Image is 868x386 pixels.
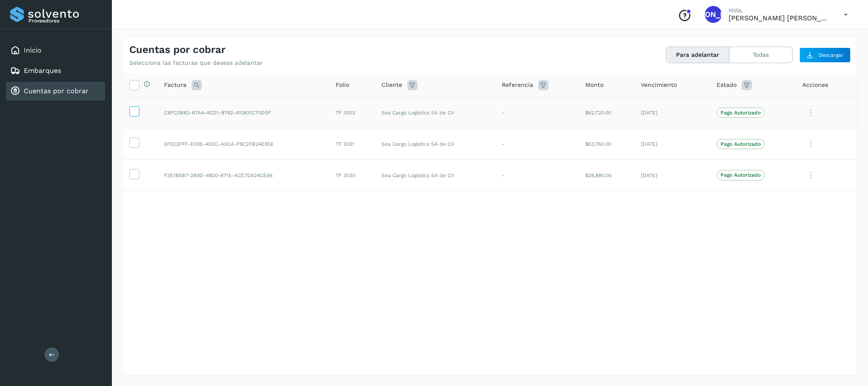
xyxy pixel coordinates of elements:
[634,128,710,160] td: [DATE]
[495,160,579,191] td: -
[641,81,677,89] span: Vencimiento
[28,18,102,24] p: Proveedores
[24,87,89,95] a: Cuentas por cobrar
[336,81,349,89] span: Folio
[721,110,761,116] p: Pago Autorizado
[329,160,375,191] td: TF 3030
[375,97,495,128] td: Sea Cargo Logistics SA de CV
[634,97,710,128] td: [DATE]
[157,160,329,191] td: F3E1B5B7-2B9D-4820-8715-ACE7D524CE66
[717,81,737,89] span: Estado
[502,81,533,89] span: Referencia
[729,14,830,22] p: Jesus Alberto Altamirano Alvarez
[495,128,579,160] td: -
[579,160,634,191] td: $26,880.00
[666,47,729,63] button: Para adelantar
[157,97,329,128] td: CBFC0B83-67A4-4CD1-8792-A10831C70D5F
[329,128,375,160] td: TF 3031
[729,7,830,14] p: Hola,
[6,61,105,80] div: Embarques
[579,97,634,128] td: $62,720.00
[6,41,105,60] div: Inicio
[495,97,579,128] td: -
[721,141,761,147] p: Pago Autorizado
[634,160,710,191] td: [DATE]
[129,44,225,56] h4: Cuentas por cobrar
[24,46,42,54] a: Inicio
[129,59,263,67] p: Selecciona las facturas que deseas adelantar
[799,47,851,63] button: Descargar
[818,51,843,59] span: Descargar
[585,81,604,89] span: Monto
[6,82,105,100] div: Cuentas por cobrar
[164,81,186,89] span: Factura
[802,81,828,89] span: Acciones
[579,128,634,160] td: $53,760.00
[729,47,792,63] button: Todas
[157,128,329,160] td: 5F523FFF-E005-45DC-A0CA-F9C2FB24E95E
[375,128,495,160] td: Sea Cargo Logistics SA de CV
[329,97,375,128] td: TF 3003
[721,172,761,178] p: Pago Autorizado
[375,160,495,191] td: Sea Cargo Logistics SA de CV
[24,67,61,75] a: Embarques
[381,81,402,89] span: Cliente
